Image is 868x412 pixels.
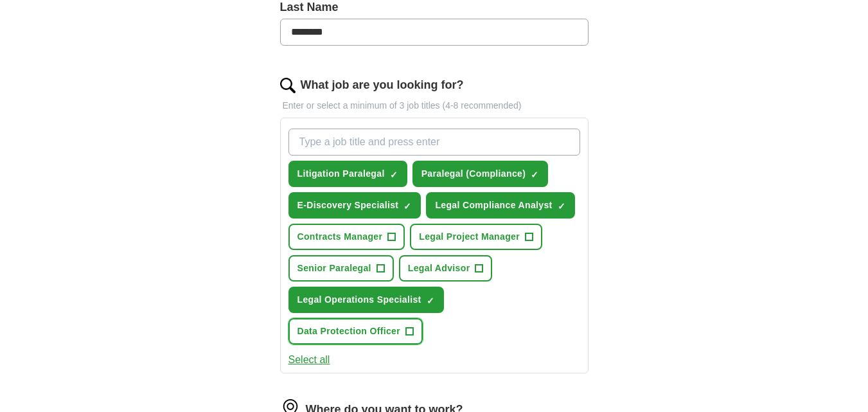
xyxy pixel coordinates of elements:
span: Contracts Manager [297,230,383,244]
span: Litigation Paralegal [297,167,385,181]
button: Senior Paralegal [288,255,394,282]
span: E-Discovery Specialist [297,199,399,212]
button: Legal Operations Specialist✓ [288,287,444,313]
span: Legal Project Manager [419,230,520,244]
span: ✓ [390,170,398,180]
span: Senior Paralegal [297,262,371,275]
button: Legal Project Manager [410,224,542,250]
button: Data Protection Officer [288,318,423,345]
span: Legal Operations Specialist [297,293,421,307]
button: Litigation Paralegal✓ [288,161,407,187]
p: Enter or select a minimum of 3 job titles (4-8 recommended) [280,99,589,112]
span: Paralegal (Compliance) [421,167,526,181]
button: Legal Advisor [399,255,493,282]
button: E-Discovery Specialist✓ [288,192,421,219]
span: ✓ [558,201,565,211]
span: ✓ [531,170,538,180]
button: Contracts Manager [288,224,405,250]
label: What job are you looking for? [301,76,464,94]
input: Type a job title and press enter [288,129,580,156]
img: search.png [280,78,296,93]
button: Paralegal (Compliance)✓ [412,161,549,187]
span: Legal Advisor [408,262,470,275]
span: Legal Compliance Analyst [435,199,552,212]
button: Legal Compliance Analyst✓ [426,192,574,219]
span: ✓ [403,201,411,211]
button: Select all [288,352,330,368]
span: ✓ [427,296,434,306]
span: Data Protection Officer [297,325,401,338]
